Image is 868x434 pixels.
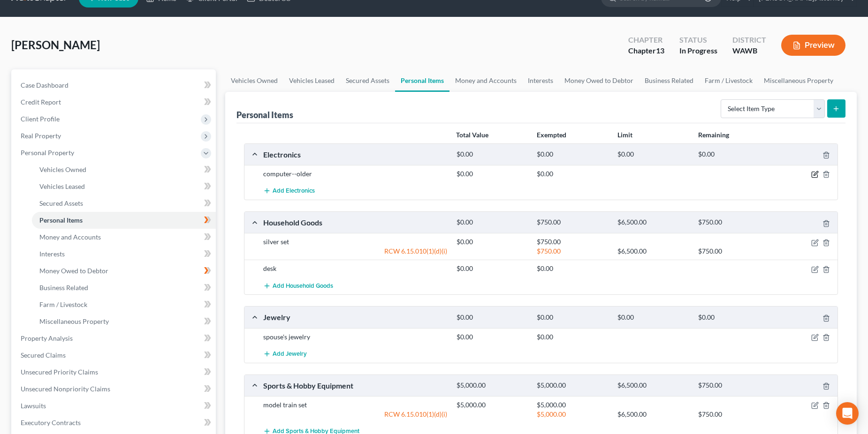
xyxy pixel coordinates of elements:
[452,400,533,410] div: $5,000.00
[236,109,293,120] div: Personal Items
[532,400,613,410] div: $5,000.00
[21,419,81,427] span: Executory Contracts
[532,150,613,159] div: $0.00
[781,35,845,56] button: Preview
[13,397,216,414] a: Lawsuits
[693,150,774,159] div: $0.00
[613,150,693,159] div: $0.00
[452,169,533,179] div: $0.00
[758,69,839,92] a: Miscellaneous Property
[32,212,216,229] a: Personal Items
[259,381,452,390] div: Sports & Hobby Equipment
[21,334,73,342] span: Property Analysis
[679,45,717,56] div: In Progress
[628,35,664,45] div: Chapter
[259,264,452,273] div: desk
[532,264,613,273] div: $0.00
[39,267,108,275] span: Money Owed to Debtor
[259,247,452,256] div: RCW 6.15.010(1)(d)(i)
[452,218,533,227] div: $0.00
[21,98,61,106] span: Credit Report
[452,332,533,342] div: $0.00
[732,45,766,56] div: WAWB
[259,217,452,227] div: Household Goods
[32,229,216,246] a: Money and Accounts
[522,69,559,92] a: Interests
[532,218,613,227] div: $750.00
[39,300,87,308] span: Farm / Livestock
[395,69,449,92] a: Personal Items
[259,332,452,342] div: spouse's jewelry
[13,414,216,431] a: Executory Contracts
[273,282,333,290] span: Add Household Goods
[13,347,216,364] a: Secured Claims
[532,247,613,256] div: $750.00
[559,69,639,92] a: Money Owed to Debtor
[273,350,307,358] span: Add Jewelry
[452,237,533,247] div: $0.00
[532,169,613,179] div: $0.00
[259,150,452,159] div: Electronics
[679,35,717,45] div: Status
[617,131,632,139] strong: Limit
[613,410,693,419] div: $6,500.00
[39,165,86,173] span: Vehicles Owned
[613,381,693,390] div: $6,500.00
[21,385,110,393] span: Unsecured Nonpriority Claims
[39,284,88,292] span: Business Related
[39,199,83,207] span: Secured Assets
[259,312,452,322] div: Jewelry
[13,330,216,347] a: Property Analysis
[613,218,693,227] div: $6,500.00
[32,178,216,195] a: Vehicles Leased
[21,115,60,123] span: Client Profile
[259,400,452,410] div: model train set
[39,250,65,258] span: Interests
[259,237,452,247] div: silver set
[21,81,69,89] span: Case Dashboard
[532,332,613,342] div: $0.00
[699,69,758,92] a: Farm / Livestock
[21,368,98,376] span: Unsecured Priority Claims
[263,277,333,294] button: Add Household Goods
[639,69,699,92] a: Business Related
[32,161,216,178] a: Vehicles Owned
[693,410,774,419] div: $750.00
[273,187,315,195] span: Add Electronics
[39,182,85,190] span: Vehicles Leased
[532,381,613,390] div: $5,000.00
[656,46,664,55] span: 13
[283,69,340,92] a: Vehicles Leased
[21,351,66,359] span: Secured Claims
[537,131,566,139] strong: Exempted
[628,45,664,56] div: Chapter
[693,313,774,322] div: $0.00
[32,246,216,262] a: Interests
[32,195,216,212] a: Secured Assets
[259,410,452,419] div: RCW 6.15.010(1)(d)(i)
[456,131,488,139] strong: Total Value
[39,233,101,241] span: Money and Accounts
[21,402,46,410] span: Lawsuits
[452,264,533,273] div: $0.00
[613,313,693,322] div: $0.00
[11,38,100,52] span: [PERSON_NAME]
[21,149,74,157] span: Personal Property
[452,381,533,390] div: $5,000.00
[225,69,283,92] a: Vehicles Owned
[532,410,613,419] div: $5,000.00
[613,247,693,256] div: $6,500.00
[449,69,522,92] a: Money and Accounts
[263,345,307,363] button: Add Jewelry
[259,169,452,179] div: computer--older
[32,262,216,279] a: Money Owed to Debtor
[693,247,774,256] div: $750.00
[340,69,395,92] a: Secured Assets
[39,317,109,325] span: Miscellaneous Property
[836,402,859,425] div: Open Intercom Messenger
[21,132,61,140] span: Real Property
[263,182,315,200] button: Add Electronics
[452,313,533,322] div: $0.00
[693,381,774,390] div: $750.00
[693,218,774,227] div: $750.00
